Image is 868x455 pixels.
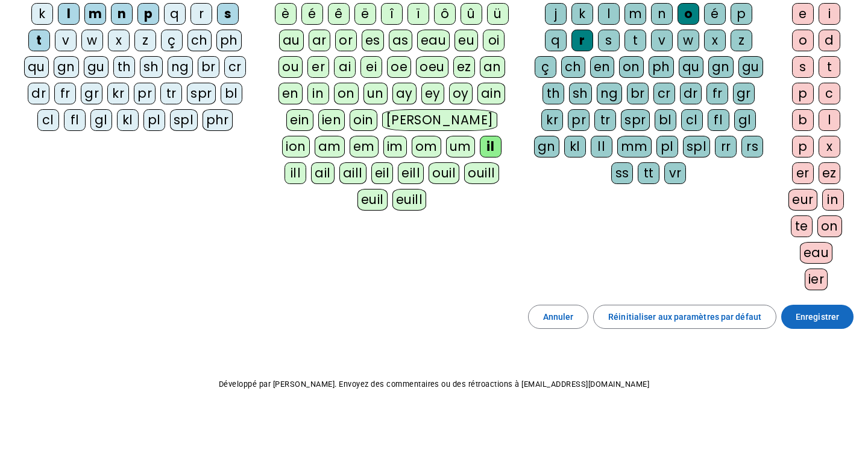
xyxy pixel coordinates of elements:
div: ph [649,56,674,78]
div: pr [134,83,156,104]
div: cr [653,83,675,104]
div: es [362,30,384,51]
div: gn [708,56,734,78]
div: sh [140,56,163,78]
button: Annuler [528,305,589,329]
div: spr [621,109,650,131]
div: em [350,136,379,157]
div: in [307,83,329,104]
span: Réinitialiser aux paramètres par défaut [608,310,761,324]
div: gn [54,56,79,78]
div: oy [449,83,473,104]
div: spl [170,109,198,131]
div: er [792,162,814,184]
div: î [381,3,403,25]
div: ç [161,30,183,51]
div: oeu [416,56,448,78]
div: z [134,30,156,51]
div: kr [541,109,563,131]
div: pr [568,109,590,131]
div: w [81,30,103,51]
div: eill [398,162,424,184]
div: ar [309,30,330,51]
div: mm [617,136,652,157]
div: br [627,83,649,104]
div: gu [84,56,108,78]
div: ouil [429,162,459,184]
div: ç [535,56,556,78]
div: pl [143,109,165,131]
div: ch [561,56,585,78]
div: tt [638,162,659,184]
div: ier [805,269,828,290]
div: i [819,3,840,25]
div: gl [734,109,756,131]
div: tr [160,83,182,104]
div: eil [371,162,394,184]
div: eau [417,30,450,51]
div: sh [569,83,592,104]
div: b [792,109,814,131]
div: rr [715,136,737,157]
div: on [817,215,842,237]
div: phr [203,109,233,131]
div: ô [434,3,456,25]
div: ain [477,83,506,104]
div: en [590,56,614,78]
div: oe [387,56,411,78]
div: m [624,3,646,25]
div: fr [54,83,76,104]
div: am [315,136,345,157]
div: é [301,3,323,25]
div: ë [354,3,376,25]
div: gr [81,83,102,104]
div: d [819,30,840,51]
div: as [389,30,412,51]
div: kl [117,109,139,131]
div: th [542,83,564,104]
div: ien [318,109,345,131]
div: t [624,30,646,51]
div: eu [454,30,478,51]
div: on [334,83,359,104]
div: euil [357,189,388,211]
div: ez [819,162,840,184]
div: ng [168,56,193,78]
div: ill [285,162,306,184]
div: ss [611,162,633,184]
div: en [278,83,303,104]
div: x [108,30,130,51]
div: rs [741,136,763,157]
div: kl [564,136,586,157]
div: te [791,215,813,237]
div: an [480,56,505,78]
div: l [58,3,80,25]
div: ion [282,136,310,157]
div: gn [534,136,559,157]
div: in [822,189,844,211]
div: p [792,136,814,157]
div: fl [64,109,86,131]
div: w [678,30,699,51]
button: Enregistrer [781,305,854,329]
div: tr [594,109,616,131]
div: z [731,30,752,51]
div: aill [339,162,366,184]
div: k [31,3,53,25]
span: Enregistrer [796,310,839,324]
div: û [461,3,482,25]
div: cl [37,109,59,131]
div: ai [334,56,356,78]
div: pl [656,136,678,157]
div: spr [187,83,216,104]
div: n [111,3,133,25]
div: au [279,30,304,51]
div: ail [311,162,335,184]
div: il [480,136,502,157]
div: or [335,30,357,51]
div: q [545,30,567,51]
div: x [704,30,726,51]
div: s [217,3,239,25]
div: s [792,56,814,78]
div: eau [800,242,833,264]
